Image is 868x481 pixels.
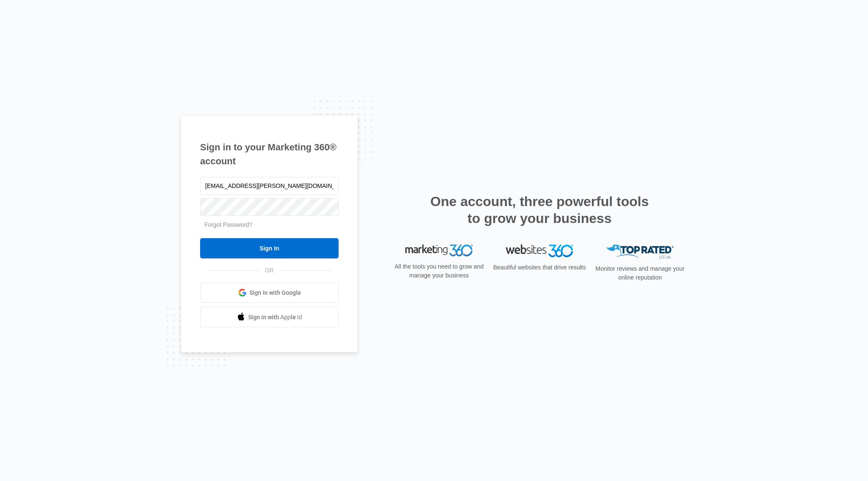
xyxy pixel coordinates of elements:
h1: Sign in to your Marketing 360® account [200,140,339,168]
p: Monitor reviews and manage your online reputation [593,264,687,282]
a: Sign in with Google [200,283,339,303]
span: Sign in with Google [250,288,301,297]
input: Email [200,177,339,195]
span: OR [259,266,280,275]
span: Sign in with Apple Id [248,313,302,322]
p: Beautiful websites that drive results [492,263,587,272]
img: Websites 360 [506,245,573,257]
img: Top Rated Local [606,245,674,258]
img: Marketing 360 [405,245,473,256]
a: Sign in with Apple Id [200,307,339,327]
a: Forgot Password? [204,221,252,228]
input: Sign In [200,238,339,258]
h2: One account, three powerful tools to grow your business [428,193,651,227]
p: All the tools you need to grow and manage your business [392,262,486,280]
